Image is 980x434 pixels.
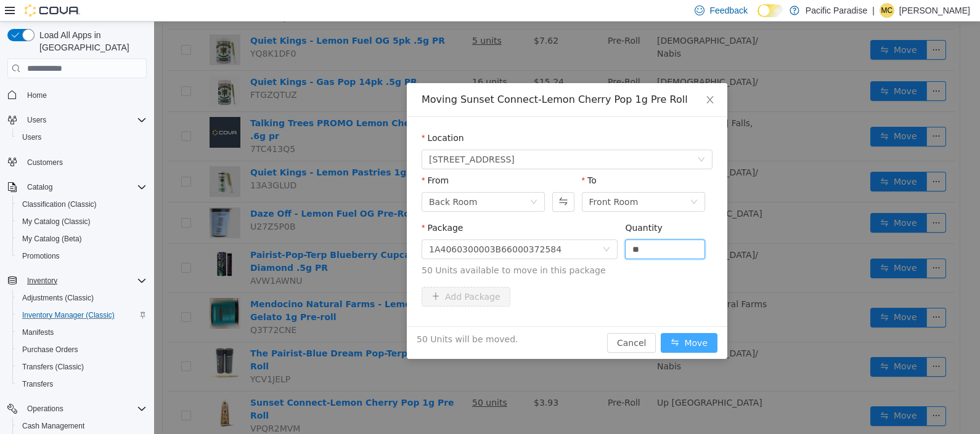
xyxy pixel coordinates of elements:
span: Inventory [22,273,147,288]
a: Manifests [17,325,59,340]
span: Operations [22,401,147,416]
span: Inventory [27,276,57,286]
span: Purchase Orders [17,342,147,357]
span: Customers [27,158,63,167]
i: icon: down [544,134,551,143]
a: Cash Management [17,419,89,433]
button: Swap [398,171,420,190]
button: Home [2,86,152,103]
button: Operations [22,401,68,416]
span: MC [881,3,893,18]
a: Inventory Manager (Classic) [17,308,120,323]
div: 1A4060300003B66000372584 [275,219,407,237]
button: Inventory [2,272,152,289]
button: Cancel [453,311,502,331]
a: Adjustments (Classic) [17,291,99,305]
span: Classification (Classic) [22,199,97,209]
div: Moving Sunset Connect-Lemon Cherry Pop 1g Pre Roll [267,71,558,85]
button: Close [539,62,573,96]
button: Manifests [12,324,152,341]
span: My Catalog (Beta) [22,234,82,244]
button: Transfers [12,376,152,393]
label: Location [267,111,310,121]
span: Purchase Orders [22,345,78,355]
label: From [267,154,295,164]
button: Adjustments (Classic) [12,289,152,307]
a: Home [22,88,52,103]
span: Users [27,115,46,125]
span: Customers [22,155,147,170]
span: Cash Management [22,421,84,431]
span: Users [22,113,147,127]
button: Purchase Orders [12,341,152,358]
span: Manifests [17,325,147,340]
a: Transfers [17,377,58,392]
span: Catalog [22,180,147,195]
button: Customers [2,153,152,171]
button: My Catalog (Classic) [12,213,152,230]
a: Purchase Orders [17,342,83,357]
button: Catalog [2,179,152,196]
span: Catalog [27,182,52,192]
div: Michelle Coelho [880,3,894,18]
p: Pacific Paradise [806,3,867,18]
a: My Catalog (Beta) [17,231,87,246]
button: Operations [2,400,152,417]
span: Transfers (Classic) [17,360,147,374]
a: Classification (Classic) [17,197,102,212]
span: Transfers [17,377,147,392]
button: icon: plusAdd Package [267,265,356,285]
span: Promotions [22,251,60,261]
span: My Catalog (Classic) [17,214,147,229]
button: My Catalog (Beta) [12,230,152,247]
p: [PERSON_NAME] [899,3,970,18]
a: Users [17,130,46,145]
a: Transfers (Classic) [17,360,89,374]
button: Users [22,113,51,127]
a: My Catalog (Classic) [17,214,96,229]
span: Promotions [17,249,147,263]
span: Transfers [22,379,53,389]
button: icon: swapMove [507,311,563,331]
span: Load All Apps in [GEOGRAPHIC_DATA] [35,29,147,54]
a: Customers [22,155,68,170]
span: 50 Units available to move in this package [267,243,558,255]
button: Classification (Classic) [12,196,152,213]
i: icon: down [376,177,383,185]
span: Inventory Manager (Classic) [22,310,115,320]
button: Users [12,129,152,146]
span: Operations [27,404,63,414]
i: icon: close [551,73,561,83]
button: Users [2,111,152,129]
span: Adjustments (Classic) [17,291,147,305]
input: Dark Mode [757,4,783,17]
p: | [872,3,875,18]
i: icon: down [449,224,456,233]
div: Back Room [275,171,323,190]
button: Inventory [22,273,62,288]
span: My Catalog (Beta) [17,231,147,246]
span: Adjustments (Classic) [22,293,94,303]
span: Users [17,130,147,145]
button: Promotions [12,247,152,265]
span: Transfers (Classic) [22,362,84,372]
span: Classification (Classic) [17,197,147,212]
span: Feedback [709,4,747,17]
button: Catalog [22,180,57,195]
i: icon: down [536,177,544,185]
label: To [428,154,443,164]
span: Manifests [22,328,54,337]
label: Package [267,201,309,211]
span: Inventory Manager (Classic) [17,308,147,323]
span: Cash Management [17,419,147,433]
button: Inventory Manager (Classic) [12,307,152,324]
span: 1087 H Street [275,129,361,147]
button: Transfers (Classic) [12,358,152,376]
span: Home [27,90,47,100]
div: Front Room [435,171,484,190]
a: Promotions [17,249,65,263]
span: My Catalog (Classic) [22,217,91,227]
input: Quantity [472,219,550,237]
span: Users [22,132,41,142]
